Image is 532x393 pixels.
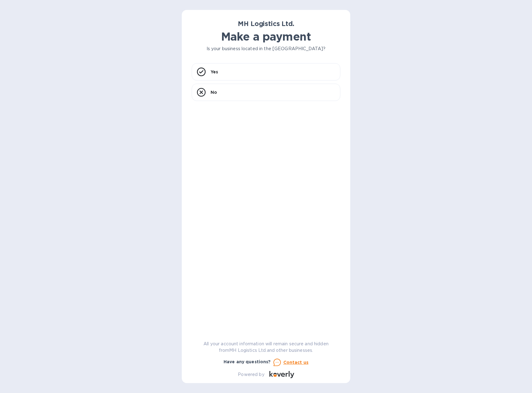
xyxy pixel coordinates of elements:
[211,89,217,95] p: No
[283,360,309,365] u: Contact us
[238,20,294,28] b: MH Logistics Ltd.
[192,46,340,52] p: Is your business located in the [GEOGRAPHIC_DATA]?
[238,371,264,378] p: Powered by
[211,69,218,75] p: Yes
[192,341,340,354] p: All your account information will remain secure and hidden from MH Logistics Ltd. and other busin...
[224,359,271,364] b: Have any questions?
[192,30,340,43] h1: Make a payment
